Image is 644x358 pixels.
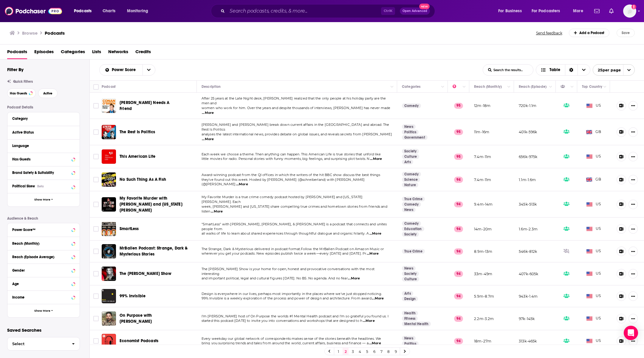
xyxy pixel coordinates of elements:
[402,322,431,326] a: Mental Health
[92,47,101,59] a: Lists
[454,226,463,232] p: 94
[628,175,638,184] button: Show More Button
[453,83,461,90] div: Power Score
[12,157,70,161] div: Has Guests
[592,6,602,16] a: Show notifications dropdown
[454,201,463,207] p: 94
[402,197,425,201] a: True Crime
[120,293,145,299] a: 99% Invisible
[474,316,494,321] p: 2.2m-3.2m
[93,154,99,159] span: Toggle select row
[547,83,554,91] button: Column Actions
[519,227,538,232] p: 1.6m-2.3m
[623,4,636,18] span: Logged in as ZoeJethani
[108,47,128,59] a: Networks
[12,142,75,149] button: Language
[402,154,419,159] a: Culture
[400,7,430,15] button: Open AdvancedNew
[10,92,27,95] span: Has Guests
[120,313,182,325] a: On Purpose with [PERSON_NAME]
[474,154,491,159] p: 7.4m-11m
[623,4,636,18] button: Show profile menu
[363,319,375,323] span: ...More
[402,249,425,254] a: True Crime
[12,268,70,273] div: Gender
[7,88,36,98] button: Has Guests
[7,47,27,59] a: Podcasts
[536,64,590,76] button: Choose View
[402,316,418,321] a: Fitness
[12,282,70,286] div: Age
[494,6,529,16] button: open menu
[474,271,492,276] p: 33m-49m
[628,224,638,234] button: Show More Button
[93,271,99,276] span: Toggle select row
[120,195,188,213] a: My Favorite Murder with [PERSON_NAME] and [US_STATE][PERSON_NAME]
[102,267,116,281] a: The Megyn Kelly Show
[402,296,418,301] a: Design
[461,83,468,91] button: Column Actions
[127,7,148,15] span: Monitoring
[12,169,75,176] a: Brand Safety & Suitability
[357,348,363,355] a: 4
[601,83,609,91] button: Column Actions
[120,271,171,277] a: The [PERSON_NAME] Show
[7,304,80,317] button: Show More
[202,247,384,251] span: The Strange, Dark & Mysterious delivered in podcast format.Follow the MrBallen Podcast on Amazon ...
[202,152,381,156] span: Each week we choose a theme. Then anything can happen. This American Life is true stories that un...
[38,88,58,98] button: Active
[34,309,50,313] span: Show More
[628,200,638,209] button: Show More Button
[367,251,379,256] span: ...More
[586,129,601,135] span: GB
[628,101,638,111] button: Show More Button
[103,7,115,15] span: Charts
[586,177,601,183] span: GB
[61,47,85,59] a: Categories
[454,316,463,322] p: 94
[532,7,560,15] span: For Podcasters
[202,195,363,204] span: My Favorite Murder is a true crime comedy podcast hosted by [PERSON_NAME] and [US_STATE][PERSON_N...
[474,249,492,254] p: 8.9m-13m
[628,152,638,161] button: Show More Button
[454,271,463,277] p: 94
[120,100,180,112] a: [PERSON_NAME] Needs A Friend
[12,171,70,175] div: Brand Safety & Suitability
[120,226,139,231] span: SmartLess
[624,326,638,340] div: Open Intercom Messenger
[402,227,424,231] a: Education
[586,293,601,299] span: US
[120,226,139,232] a: SmartLess
[393,348,399,355] a: 9
[519,249,537,254] p: 546k-812k
[402,221,421,226] a: Comedy
[402,277,419,281] a: Culture
[120,246,188,257] span: MrBallen Podcast: Strange, Dark & Mysterious Stories
[102,99,116,113] img: Conan O’Brien Needs A Friend
[12,115,75,122] button: Category
[12,295,70,299] div: Income
[5,5,62,17] a: Podchaser - Follow, Share and Rate Podcasts
[45,30,65,36] h1: Podcasts
[102,125,116,139] img: The Rest Is Politics
[102,222,116,236] a: SmartLess
[386,348,391,355] a: 8
[211,209,223,214] span: ...More
[348,276,360,281] span: ...More
[402,135,428,140] a: Government
[202,319,363,323] span: started this podcast [DATE] to invite you into conversations and workshops that are designed to h
[402,130,419,134] a: Politics
[7,67,24,72] h2: Filter By
[402,124,416,129] a: News
[378,348,384,355] a: 7
[12,255,70,259] div: Reach (Episode Average)
[12,130,71,134] div: Active Status
[102,289,116,303] img: 99% Invisible
[7,105,80,109] p: Podcast Details
[586,154,601,160] span: US
[519,129,537,134] p: 401k-596k
[202,267,374,276] span: The [PERSON_NAME] Show is your home for open, honest and provocative conversations with the most ...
